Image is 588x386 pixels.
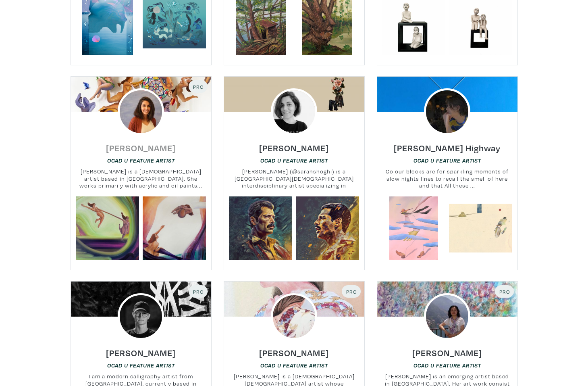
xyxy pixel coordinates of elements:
[394,142,501,153] h6: [PERSON_NAME] Highway
[107,156,175,164] a: OCAD U Feature Artist
[259,140,329,150] a: [PERSON_NAME]
[192,83,204,90] span: Pro
[192,288,204,295] span: Pro
[259,142,329,153] h6: [PERSON_NAME]
[260,362,328,369] em: OCAD U Feature Artist
[499,288,510,295] span: Pro
[424,293,471,340] img: phpThumb.php
[71,168,211,189] small: [PERSON_NAME] is a [DEMOGRAPHIC_DATA] artist based in [GEOGRAPHIC_DATA]. She works primarily with...
[271,293,318,340] img: phpThumb.php
[106,347,176,358] h6: [PERSON_NAME]
[413,362,481,369] em: OCAD U Feature Artist
[412,347,482,358] h6: [PERSON_NAME]
[412,345,482,355] a: [PERSON_NAME]
[260,156,328,164] a: OCAD U Feature Artist
[260,361,328,369] a: OCAD U Feature Artist
[413,361,481,369] a: OCAD U Feature Artist
[259,347,329,358] h6: [PERSON_NAME]
[259,345,329,355] a: [PERSON_NAME]
[424,88,471,135] img: phpThumb.php
[106,140,176,150] a: [PERSON_NAME]
[106,345,176,355] a: [PERSON_NAME]
[271,88,318,135] img: phpThumb.php
[377,168,517,189] small: Colour blocks are for sparkling moments of slow nights lines to recall the smell of here and that...
[345,288,357,295] span: Pro
[106,142,176,153] h6: [PERSON_NAME]
[107,362,175,369] em: OCAD U Feature Artist
[394,140,501,150] a: [PERSON_NAME] Highway
[224,168,364,189] small: [PERSON_NAME] (@sarahshoghi) is a [GEOGRAPHIC_DATA][DEMOGRAPHIC_DATA] interdisciplinary artist sp...
[413,156,481,164] a: OCAD U Feature Artist
[118,88,164,135] img: phpThumb.php
[107,361,175,369] a: OCAD U Feature Artist
[118,293,164,340] img: phpThumb.php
